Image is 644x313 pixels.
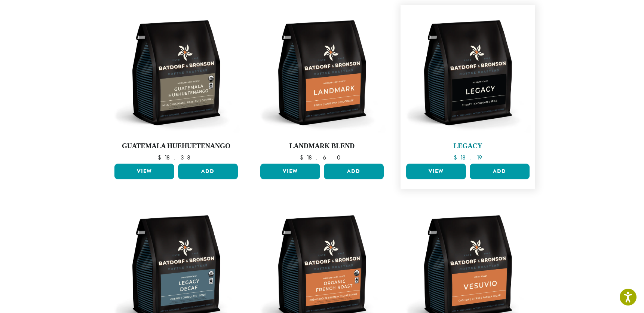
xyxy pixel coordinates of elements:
img: BB-12oz-Legacy-Stock.webp [404,9,531,136]
button: Add [178,164,238,179]
button: Add [470,164,530,179]
span: $ [454,154,460,161]
bdi: 18.19 [454,154,482,161]
h4: Guatemala Huehuetenango [113,142,240,151]
span: $ [300,154,306,161]
h4: Landmark Blend [258,142,386,151]
a: View [114,164,174,179]
a: Legacy $18.19 [404,9,531,161]
bdi: 18.38 [158,154,194,161]
span: $ [158,154,164,161]
a: View [406,164,466,179]
button: Add [324,164,384,179]
a: Guatemala Huehuetenango $18.38 [113,9,240,161]
a: View [260,164,320,179]
a: Landmark Blend $18.60 [258,9,386,161]
bdi: 18.60 [300,154,344,161]
img: BB-12oz-FTO-Guatemala-Huhutenango-Stock.webp [113,9,240,136]
h4: Legacy [404,142,531,151]
img: BB-12oz-Landmark-Stock.webp [258,9,386,136]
